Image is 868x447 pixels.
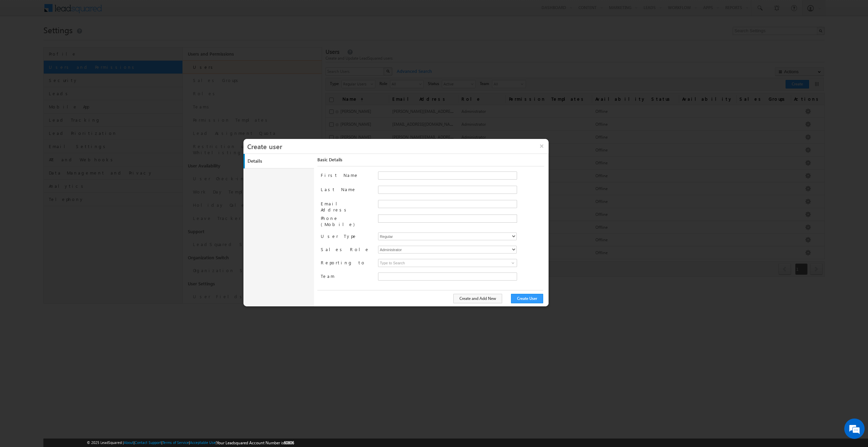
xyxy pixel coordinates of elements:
div: Basic Details [317,157,544,166]
a: Contact Support [135,440,161,445]
label: Email Address [321,200,372,213]
button: Create User [511,294,543,303]
div: Chat with us now [35,36,114,44]
span: Your Leadsquared Account Number is [217,440,294,445]
input: Type to Search [378,259,517,267]
button: Create and Add New [453,294,502,303]
a: Terms of Service [162,440,189,445]
button: × [535,139,549,153]
em: Start Chat [92,209,123,218]
label: Sales Role [321,246,372,252]
span: 60806 [284,440,294,445]
textarea: Type your message and hit 'Enter' [9,63,124,203]
div: Minimize live chat window [111,3,127,20]
label: Reporting to [321,259,372,266]
a: Details [245,154,315,168]
label: Phone (Mobile) [321,215,372,227]
img: d_60004797649_company_0_60004797649 [12,36,28,44]
span: © 2025 LeadSquared | | | | | [87,440,294,446]
label: Last Name [321,186,372,192]
label: User Type [321,232,372,239]
a: Show All Items [508,260,516,266]
a: About [124,440,134,445]
a: Acceptable Use [190,440,216,445]
h3: Create user [247,139,549,153]
label: First Name [321,171,372,178]
label: Team [321,272,372,279]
